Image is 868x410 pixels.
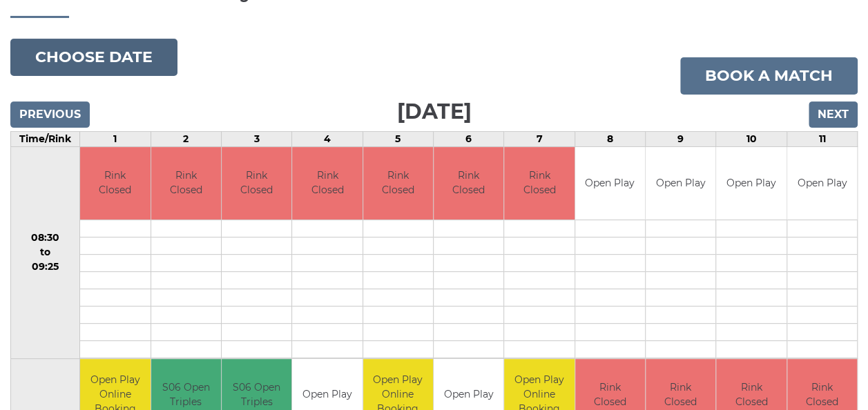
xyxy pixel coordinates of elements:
td: Open Play [646,147,715,219]
td: Rink Closed [222,147,291,219]
td: 08:30 to 09:25 [11,147,80,359]
td: 11 [787,132,857,147]
td: Rink Closed [151,147,221,219]
a: Book a match [680,57,858,95]
button: Choose date [10,39,177,76]
td: 5 [363,132,433,147]
td: Time/Rink [11,132,80,147]
td: 3 [221,132,291,147]
td: 6 [433,132,503,147]
td: Open Play [575,147,645,219]
td: 8 [575,132,645,147]
td: 10 [716,132,787,147]
input: Next [809,101,858,128]
td: Rink Closed [292,147,362,219]
td: Rink Closed [80,147,150,219]
input: Previous [10,101,90,128]
td: Open Play [716,147,786,219]
td: 7 [504,132,575,147]
td: Rink Closed [504,147,574,219]
td: Rink Closed [434,147,503,219]
td: 1 [80,132,151,147]
td: Rink Closed [363,147,433,219]
td: 4 [292,132,363,147]
td: 9 [645,132,715,147]
td: 2 [151,132,221,147]
td: Open Play [787,147,857,219]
